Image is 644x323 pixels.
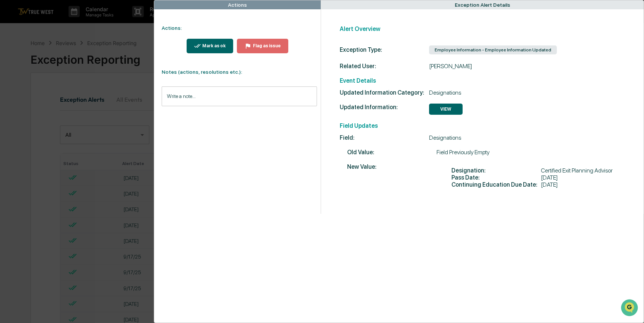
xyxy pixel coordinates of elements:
[429,45,557,54] div: Employee Information - Employee Information Updated
[7,57,21,70] img: 1746055101610-c473b297-6a78-478c-a979-82029cc54cd1
[25,64,94,70] div: We're available if you need us!
[340,89,633,96] div: Designations
[251,43,281,48] div: Flag as issue
[340,77,633,84] h2: Event Details
[228,2,247,8] div: Actions
[340,63,429,70] span: Related User:
[51,91,95,104] a: 🗄️Attestations
[451,174,541,181] span: Pass Date :
[340,134,429,141] span: Field:
[162,69,242,75] strong: Notes (actions, resolutions etc.):
[455,2,510,8] div: Exception Alert Details
[74,126,90,132] span: Pylon
[53,126,90,132] a: Powered byPylon
[451,167,613,174] div: Certified Exit Planning Advisor
[201,43,226,48] div: Mark as ok
[340,104,429,111] span: Updated Information:
[4,105,50,118] a: 🔎Data Lookup
[25,57,122,64] div: Start new chat
[61,94,92,101] span: Attestations
[7,95,13,101] div: 🖐️
[127,59,136,68] button: Start new chat
[340,89,429,96] span: Updated Information Category:
[340,46,429,53] div: Exception Type:
[187,39,234,53] button: Mark as ok
[15,108,47,115] span: Data Lookup
[451,167,541,174] span: Designation :
[340,122,633,129] h2: Field Updates
[347,163,437,170] span: New Value:
[340,25,633,32] h2: Alert Overview
[451,174,613,181] div: [DATE]
[7,109,13,115] div: 🔎
[429,104,463,115] button: VIEW
[451,181,541,188] span: Continuing Education Due Date :
[347,149,633,156] div: Field Previously Empty
[162,25,182,31] strong: Actions:
[237,39,288,53] button: Flag as issue
[451,181,613,188] div: [DATE]
[340,63,633,70] div: [PERSON_NAME]
[347,149,437,156] span: Old Value:
[15,94,48,101] span: Preclearance
[620,298,640,319] iframe: Open customer support
[4,91,51,104] a: 🖐️Preclearance
[7,16,136,28] p: How can we help?
[340,134,633,141] div: Designations
[54,95,60,101] div: 🗄️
